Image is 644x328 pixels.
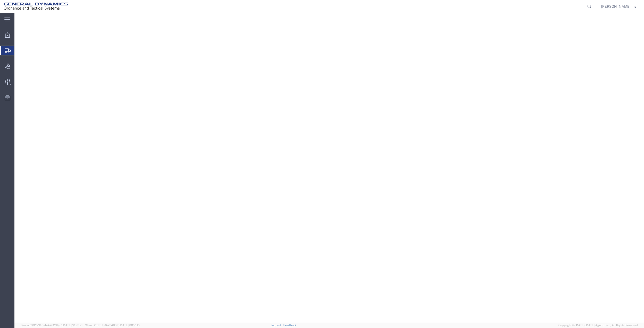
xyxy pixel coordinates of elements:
img: logo [4,3,68,10]
span: Client: 2025.18.0-7346316 [85,324,140,327]
button: [PERSON_NAME] [601,3,637,10]
span: Server: 2025.18.0-4e47823f9d1 [21,324,83,327]
span: Copyright © [DATE]-[DATE] Agistix Inc., All Rights Reserved [558,323,638,327]
a: Feedback [283,324,296,327]
span: [DATE] 10:23:21 [62,324,83,327]
iframe: FS Legacy Container [14,13,644,323]
span: [DATE] 08:10:16 [119,324,140,327]
a: Support [270,324,283,327]
span: Nicholas Bohmer [601,4,631,9]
